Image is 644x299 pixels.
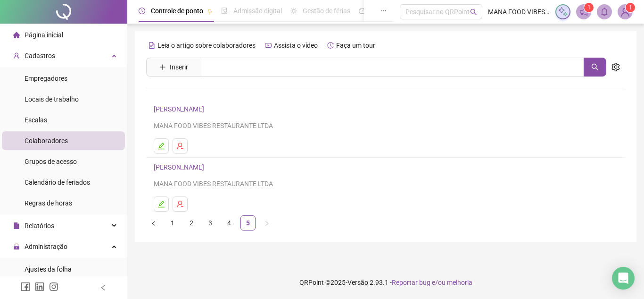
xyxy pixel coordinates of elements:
[203,215,218,231] li: 3
[25,179,90,186] span: Calendário de feriados
[392,279,472,286] span: Reportar bug e/ou melhoria
[154,163,207,171] a: [PERSON_NAME]
[591,63,599,71] span: search
[25,31,63,39] span: Página inicial
[264,221,270,226] span: right
[154,179,618,189] div: MANA FOOD VIBES RESTAURANTE LTDA
[176,200,184,208] span: user-delete
[139,8,145,14] span: clock-circle
[265,42,272,49] span: youtube
[154,105,207,113] a: [PERSON_NAME]
[259,215,274,231] button: right
[157,200,165,208] span: edit
[584,3,594,12] sup: 1
[347,279,368,286] span: Versão
[222,215,237,231] li: 4
[152,60,196,75] button: Inserir
[165,215,180,231] li: 1
[49,282,58,291] span: instagram
[151,221,157,226] span: left
[13,32,20,38] span: home
[303,7,350,15] span: Gestão de férias
[35,282,44,291] span: linkedin
[127,266,644,299] footer: QRPoint © 2025 - 2.93.1 -
[25,222,54,230] span: Relatórios
[100,284,107,291] span: left
[221,8,228,14] span: file-done
[25,75,67,82] span: Empregadores
[290,8,297,14] span: sun
[327,42,334,49] span: history
[470,9,477,16] span: search
[21,282,30,291] span: facebook
[600,8,609,16] span: bell
[618,5,632,19] img: 64808
[146,215,161,231] button: left
[151,7,203,15] span: Controle de ponto
[25,137,68,145] span: Colaboradores
[25,95,79,103] span: Locais de trabalho
[611,63,620,71] span: setting
[241,216,255,230] a: 5
[587,4,591,11] span: 1
[203,216,217,230] a: 3
[146,215,161,231] li: Página anterior
[488,7,550,17] span: MANA FOOD VIBES RESTAURANTE LTDA
[240,215,256,231] li: 5
[184,216,198,230] a: 2
[629,4,632,11] span: 1
[13,52,20,59] span: user-add
[626,3,635,12] sup: Atualize o seu contato no menu Meus Dados
[25,116,47,124] span: Escalas
[380,8,387,14] span: ellipsis
[154,120,618,131] div: MANA FOOD VIBES RESTAURANTE LTDA
[157,142,165,150] span: edit
[165,216,180,230] a: 1
[25,243,67,250] span: Administração
[13,243,20,250] span: lock
[259,215,274,231] li: Próxima página
[612,267,635,290] div: Open Intercom Messenger
[222,216,236,230] a: 4
[149,42,155,49] span: file-text
[359,8,365,14] span: dashboard
[274,42,318,49] span: Assista o vídeo
[184,215,199,231] li: 2
[233,7,282,15] span: Admissão digital
[170,62,188,72] span: Inserir
[207,9,213,14] span: pushpin
[176,142,184,150] span: user-delete
[25,265,72,273] span: Ajustes da folha
[157,42,256,49] span: Leia o artigo sobre colaboradores
[25,52,55,60] span: Cadastros
[336,42,375,49] span: Faça um tour
[579,8,588,16] span: notification
[25,158,77,165] span: Grupos de acesso
[558,7,568,17] img: sparkle-icon.fc2bf0ac1784a2077858766a79e2daf3.svg
[159,64,166,70] span: plus
[13,222,20,229] span: file
[25,199,72,207] span: Regras de horas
